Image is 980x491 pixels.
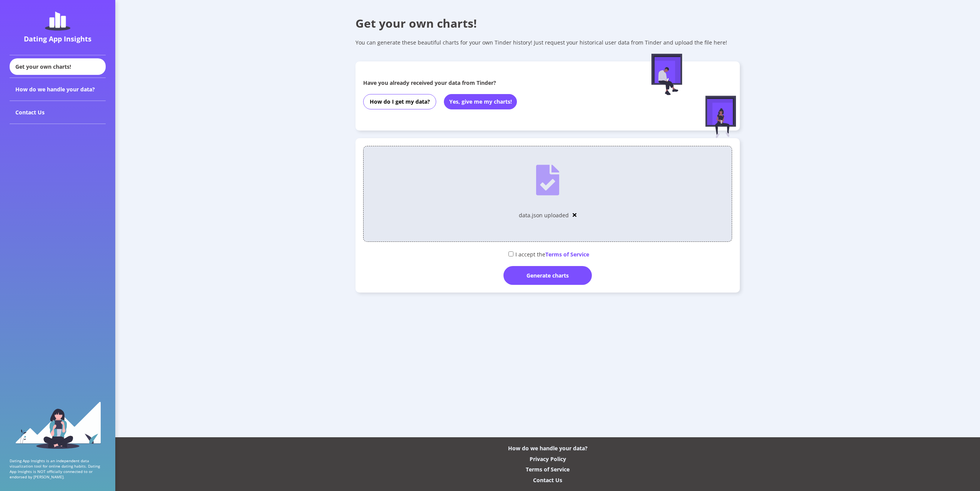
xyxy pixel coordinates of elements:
div: Generate charts [503,266,592,285]
div: Contact Us [533,476,562,484]
img: dating-app-insights-logo.5abe6921.svg [45,12,70,31]
div: You can generate these beautiful charts for your own Tinder history! Just request your historical... [355,39,740,46]
div: Terms of Service [526,466,570,473]
img: female-figure-sitting.afd5d174.svg [705,96,736,138]
div: Privacy Policy [530,455,566,463]
div: Have you already received your data from Tinder? [363,79,621,86]
div: Get your own charts! [355,15,740,31]
button: How do I get my data? [363,94,436,109]
p: Dating App Insights is an independent data visualization tool for online dating habits. Dating Ap... [10,458,106,479]
div: Get your own charts! [10,58,106,75]
img: file-uploaded.ea247aa8.svg [536,165,559,195]
span: Terms of Service [545,251,589,258]
img: close-solid.cbe4567e.svg [573,212,576,218]
div: How do we handle your data? [508,445,588,452]
div: How do we handle your data? [10,78,106,101]
div: I accept the [363,248,732,260]
div: Contact Us [10,101,106,124]
div: Dating App Insights [12,34,104,43]
div: data.json uploaded [519,212,569,219]
img: male-figure-sitting.c9faa881.svg [651,54,682,95]
img: sidebar_girl.91b9467e.svg [15,401,101,449]
button: Yes, give me my charts! [444,94,517,109]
